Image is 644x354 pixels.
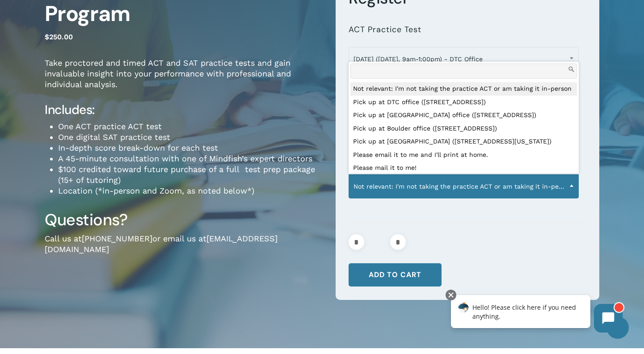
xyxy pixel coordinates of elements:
li: $100 credited toward future purchase of a full test prep package (15+ of tutoring) [58,164,322,185]
span: October 25 (Saturday, 9am-1:00pm) - DTC Office [349,50,578,68]
a: [EMAIL_ADDRESS][DOMAIN_NAME] [45,234,278,254]
span: Not relevant: I'm not taking the practice ACT or am taking it in-person [349,174,579,198]
span: $ [45,33,49,41]
a: [PHONE_NUMBER] [82,234,152,243]
li: One digital SAT practice test [58,132,322,143]
h3: Questions? [45,210,322,230]
li: A 45-minute consultation with one of Mindfish’s expert directors [58,153,322,164]
li: Pick up at DTC office ([STREET_ADDRESS]) [350,96,577,109]
li: In-depth score break-down for each test [58,143,322,153]
li: One ACT practice ACT test [58,121,322,132]
li: Please mail it to me! [350,161,577,175]
li: Please email it to me and I'll print at home. [350,148,577,162]
p: Call us at or email us at [45,233,322,267]
label: ACT Practice Test [349,25,421,35]
li: Pick up at [GEOGRAPHIC_DATA] office ([STREET_ADDRESS]) [350,109,577,122]
span: October 25 (Saturday, 9am-1:00pm) - DTC Office [349,47,579,71]
li: Not relevant: I'm not taking the practice ACT or am taking it in-person [350,82,577,96]
h4: Includes: [45,102,322,118]
span: Not relevant: I'm not taking the practice ACT or am taking it in-person [349,177,578,196]
li: Location (*in-person and Zoom, as noted below*) [58,185,322,196]
p: Take proctored and timed ACT and SAT practice tests and gain invaluable insight into your perform... [45,58,322,102]
input: Product quantity [367,234,387,250]
button: Add to cart [349,263,442,287]
iframe: Chatbot [442,288,631,341]
li: Pick up at [GEOGRAPHIC_DATA] ([STREET_ADDRESS][US_STATE]) [350,135,577,148]
li: Pick up at Boulder office ([STREET_ADDRESS]) [350,122,577,135]
bdi: 250.00 [45,33,73,41]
